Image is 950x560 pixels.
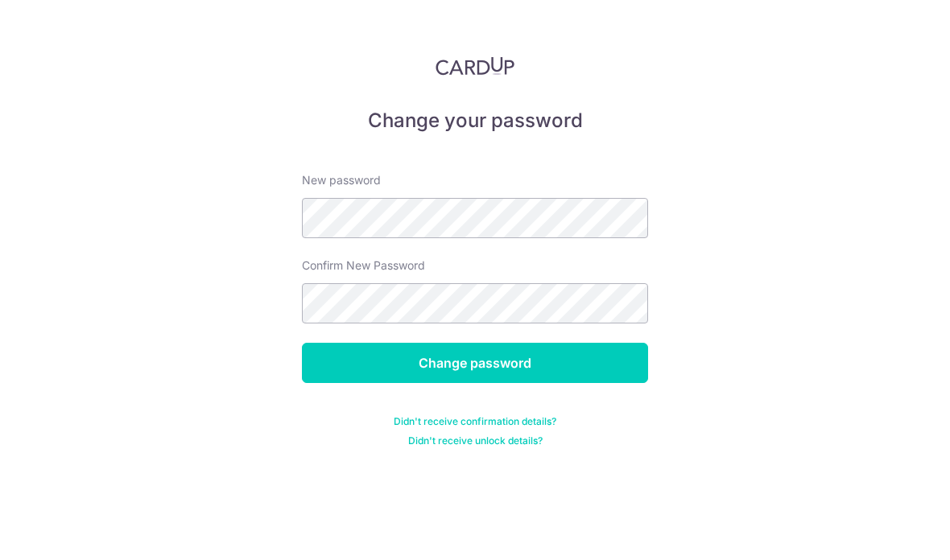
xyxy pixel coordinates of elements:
label: Confirm New Password [302,257,425,274]
label: New password [302,172,381,188]
a: Didn't receive confirmation details? [394,415,556,428]
img: CardUp Logo [436,56,514,76]
input: Change password [302,343,648,383]
a: Didn't receive unlock details? [408,434,543,447]
h5: Change your password [302,108,648,134]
